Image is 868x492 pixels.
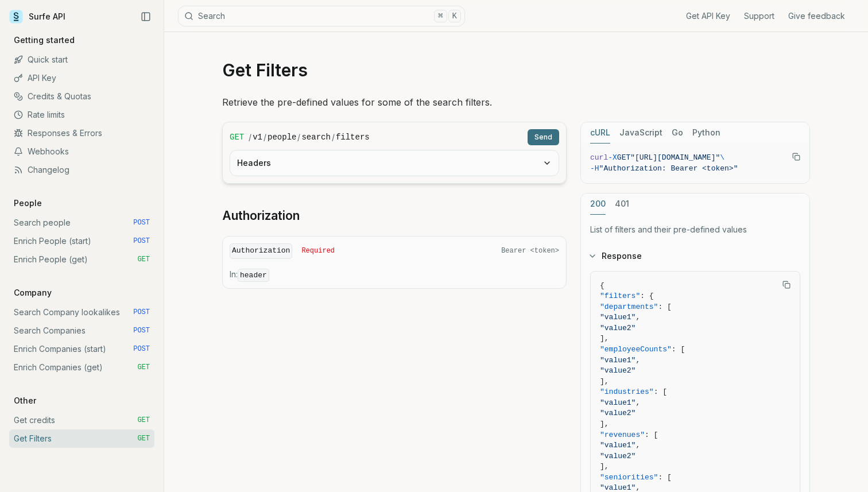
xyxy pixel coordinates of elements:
span: "Authorization: Bearer <token>" [599,164,738,173]
button: cURL [590,122,610,144]
span: , [635,313,640,321]
a: Enrich People (get) GET [9,250,154,269]
button: JavaScript [619,122,662,144]
span: ], [600,462,609,471]
p: List of filters and their pre-defined values [590,224,800,235]
span: "value1" [600,441,635,450]
a: Authorization [222,208,300,224]
span: ], [600,334,609,343]
span: , [635,398,640,407]
span: , [635,483,640,492]
span: "[URL][DOMAIN_NAME]" [630,153,720,162]
a: API Key [9,69,154,87]
span: / [263,131,266,143]
span: : [ [658,303,671,311]
a: Get Filters GET [9,429,154,448]
span: Bearer <token> [501,246,559,255]
span: GET [137,255,150,264]
span: "value1" [600,356,635,365]
span: -H [590,164,599,173]
code: Authorization [230,243,292,259]
a: Enrich Companies (start) POST [9,340,154,358]
span: / [249,131,251,143]
span: : [ [672,345,685,354]
button: Response [581,241,809,271]
span: "value2" [600,324,635,332]
span: GET [137,416,150,425]
p: Getting started [9,34,79,46]
span: POST [133,326,150,335]
span: GET [137,434,150,443]
a: Support [744,10,774,22]
span: "filters" [600,292,640,300]
span: POST [133,308,150,317]
a: Give feedback [788,10,845,22]
p: Retrieve the pre-defined values for some of the search filters. [222,94,810,110]
code: search [301,131,330,143]
span: "value1" [600,313,635,321]
button: 200 [590,193,606,215]
a: Enrich Companies (get) GET [9,358,154,377]
p: Company [9,287,56,299]
a: Responses & Errors [9,124,154,142]
a: Surfe API [9,8,65,25]
button: Search⌘K [178,6,465,26]
span: "value2" [600,452,635,460]
span: "value2" [600,409,635,417]
span: ], [600,420,609,428]
code: people [268,131,296,143]
span: : [ [658,473,671,482]
button: Python [692,122,720,144]
button: Headers [230,150,559,176]
span: "value1" [600,483,635,492]
span: "employeeCounts" [600,345,672,354]
button: Copy Text [788,148,805,165]
span: , [635,356,640,365]
span: POST [133,344,150,354]
span: "departments" [600,303,658,311]
span: "revenues" [600,431,645,439]
a: Get credits GET [9,411,154,429]
button: 401 [615,193,629,215]
span: GET [137,363,150,372]
span: curl [590,153,608,162]
a: Search people POST [9,214,154,232]
p: Other [9,395,41,406]
span: GET [230,131,244,143]
a: Quick start [9,51,154,69]
span: -X [608,153,617,162]
span: / [332,131,335,143]
span: : [ [645,431,658,439]
p: In: [230,269,559,281]
a: Rate limits [9,106,154,124]
span: : { [640,292,653,300]
kbd: K [448,10,461,22]
a: Credits & Quotas [9,87,154,106]
a: Search Company lookalikes POST [9,303,154,321]
a: Webhooks [9,142,154,161]
code: v1 [253,131,262,143]
code: filters [336,131,370,143]
span: { [600,281,604,290]
a: Changelog [9,161,154,179]
button: Send [528,129,559,145]
span: ], [600,377,609,386]
span: "value1" [600,398,635,407]
span: "value2" [600,366,635,375]
a: Enrich People (start) POST [9,232,154,250]
span: "industries" [600,388,654,396]
span: GET [617,153,630,162]
p: People [9,197,46,209]
span: POST [133,237,150,246]
span: POST [133,218,150,227]
span: "seniorities" [600,473,658,482]
kbd: ⌘ [434,10,447,22]
button: Collapse Sidebar [137,8,154,25]
button: Go [672,122,683,144]
a: Get API Key [686,10,730,22]
span: : [ [654,388,667,396]
h1: Get Filters [222,60,810,80]
span: , [635,441,640,450]
span: / [297,131,300,143]
a: Search Companies POST [9,321,154,340]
